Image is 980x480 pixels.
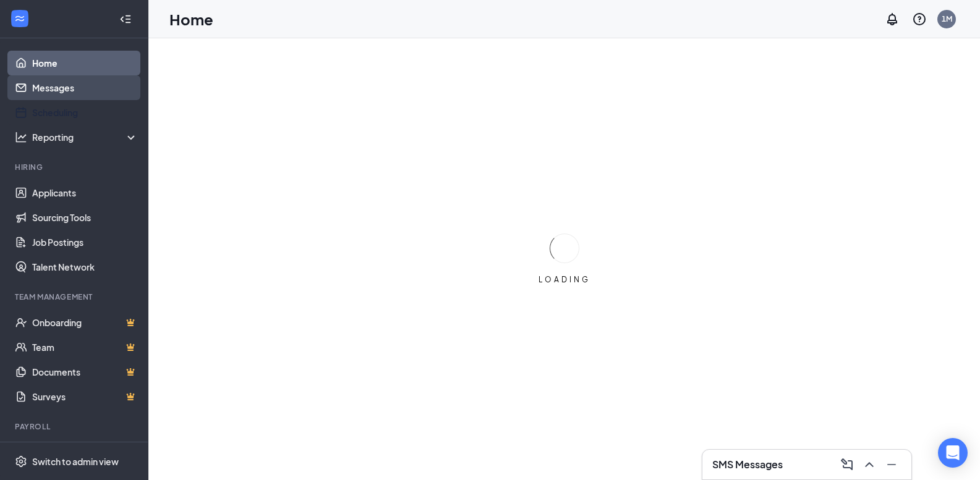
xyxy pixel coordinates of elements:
svg: Minimize [884,457,899,472]
button: ChevronUp [859,455,879,474]
a: Job Postings [32,230,138,255]
div: Team Management [15,292,135,302]
a: Applicants [32,180,138,205]
a: Home [32,51,138,75]
svg: ComposeMessage [840,457,854,472]
svg: ChevronUp [862,457,877,472]
a: Messages [32,75,138,100]
a: Talent Network [32,255,138,279]
div: Payroll [15,421,135,432]
svg: Notifications [885,12,900,27]
svg: Analysis [15,131,27,143]
svg: WorkstreamLogo [14,12,26,25]
button: Minimize [882,455,901,474]
div: LOADING [534,274,595,285]
a: PayrollCrown [32,440,138,465]
a: OnboardingCrown [32,310,138,335]
svg: Settings [15,455,27,468]
button: ComposeMessage [837,455,857,474]
h3: SMS Messages [712,458,783,471]
div: Switch to admin view [32,455,119,468]
a: SurveysCrown [32,384,138,409]
div: Hiring [15,162,135,172]
a: DocumentsCrown [32,360,138,384]
a: TeamCrown [32,335,138,360]
div: Reporting [32,131,138,143]
div: 1M [942,14,952,24]
a: Sourcing Tools [32,205,138,230]
svg: Collapse [119,13,132,25]
svg: QuestionInfo [912,12,927,27]
h1: Home [169,9,213,30]
div: Open Intercom Messenger [938,438,968,468]
a: Scheduling [32,100,138,125]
